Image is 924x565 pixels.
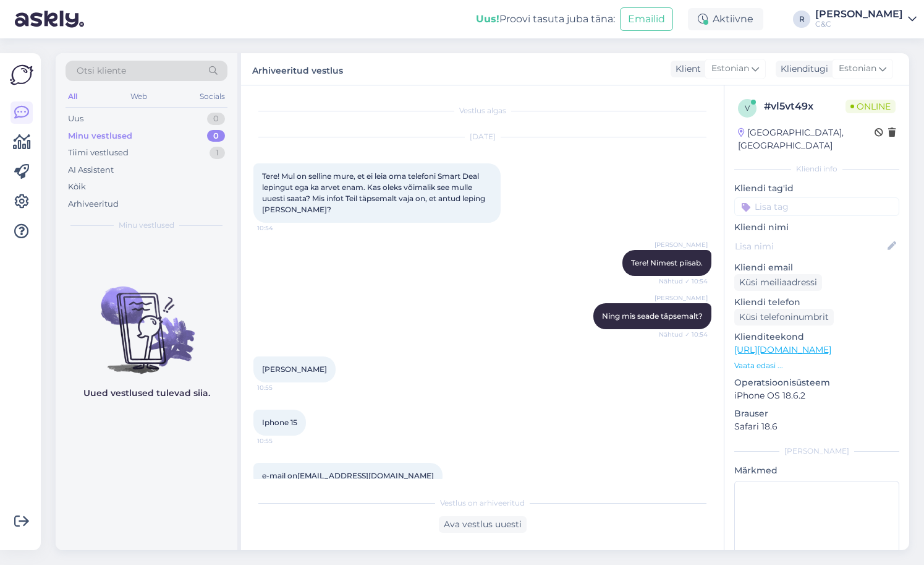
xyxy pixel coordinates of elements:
div: 0 [207,113,225,125]
div: [DATE] [253,131,711,142]
span: e-mail on [262,471,434,480]
span: [PERSON_NAME] [655,240,708,249]
span: Estonian [839,62,876,75]
div: Proovi tasuta juba täna: [476,12,615,27]
div: Vestlus algas [253,105,711,116]
span: Iphone 15 [262,418,297,427]
div: 1 [210,147,225,159]
input: Lisa nimi [735,239,885,253]
div: Uus [68,113,83,125]
span: [PERSON_NAME] [262,364,327,374]
p: Kliendi tag'id [734,182,899,195]
p: Safari 18.6 [734,420,899,433]
div: 0 [207,130,225,142]
p: Brauser [734,407,899,420]
span: Minu vestlused [119,220,174,231]
a: [EMAIL_ADDRESS][DOMAIN_NAME] [297,471,434,480]
span: 10:54 [257,223,303,233]
span: Tere! Nimest piisab. [631,258,703,267]
div: Küsi telefoninumbrit [734,309,834,326]
span: 10:55 [257,383,303,392]
button: Emailid [620,7,673,31]
img: Askly Logo [10,63,33,87]
span: Tere! Mul on selline mure, et ei leia oma telefoni Smart Deal lepingut ega ka arvet enam. Kas ole... [262,171,487,214]
span: 10:55 [257,436,303,446]
div: Arhiveeritud [68,198,119,210]
p: Kliendi telefon [734,296,899,309]
label: Arhiveeritud vestlus [252,61,343,77]
input: Lisa tag [734,197,899,216]
p: Vaata edasi ... [734,360,899,371]
div: Socials [197,88,227,105]
div: Tiimi vestlused [68,147,129,159]
div: # vl5vt49x [764,99,846,114]
span: [PERSON_NAME] [655,293,708,303]
div: Web [128,88,150,105]
div: AI Assistent [68,164,114,176]
p: Operatsioonisüsteem [734,376,899,389]
a: [PERSON_NAME]C&C [815,9,917,29]
div: Minu vestlused [68,130,132,142]
div: Klient [671,63,701,75]
div: Küsi meiliaadressi [734,274,822,291]
div: C&C [815,19,903,29]
div: All [66,88,80,105]
span: Nähtud ✓ 10:54 [659,277,708,286]
p: Klienditeekond [734,330,899,343]
img: No chats [56,264,237,376]
span: Online [846,100,896,113]
span: Vestlus on arhiveeritud [440,498,525,509]
span: Nähtud ✓ 10:54 [659,330,708,339]
p: Uued vestlused tulevad siia. [83,387,210,400]
div: Kõik [68,181,86,193]
span: Estonian [711,62,749,75]
span: Otsi kliente [77,64,126,77]
b: Uus! [476,13,499,25]
p: Kliendi email [734,261,899,274]
div: [PERSON_NAME] [815,9,903,19]
div: Ava vestlus uuesti [439,516,527,533]
div: R [793,11,810,28]
div: Klienditugi [776,63,828,75]
div: Kliendi info [734,163,899,175]
div: Aktiivne [688,8,763,30]
span: v [745,103,750,113]
p: Kliendi nimi [734,221,899,234]
p: Märkmed [734,464,899,477]
a: [URL][DOMAIN_NAME] [734,344,831,355]
div: [PERSON_NAME] [734,446,899,457]
span: Ning mis seade täpsemalt? [602,311,703,321]
div: [GEOGRAPHIC_DATA], [GEOGRAPHIC_DATA] [738,126,875,152]
p: iPhone OS 18.6.2 [734,389,899,402]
